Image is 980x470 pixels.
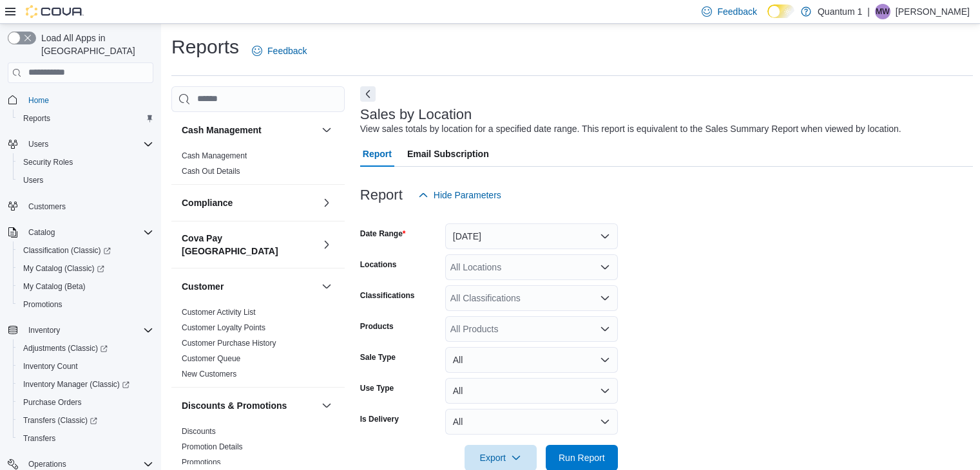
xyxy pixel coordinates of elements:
h3: Compliance [182,196,233,209]
label: Date Range [360,229,406,239]
span: Customer Loyalty Points [182,323,265,333]
a: Customer Queue [182,354,240,363]
a: Classification (Classic) [13,241,159,259]
button: Users [13,171,159,189]
a: Users [18,173,48,188]
span: Transfers [23,433,55,444]
span: Report [363,141,392,167]
a: My Catalog (Classic) [13,259,159,277]
a: Customer Activity List [182,308,256,317]
a: Customers [23,199,71,214]
label: Sale Type [360,352,396,362]
button: Open list of options [600,293,610,303]
a: Classification (Classic) [18,243,116,258]
button: Inventory [3,321,159,339]
span: New Customers [182,369,236,379]
button: Cova Pay [GEOGRAPHIC_DATA] [182,232,316,258]
button: Cash Management [319,122,334,138]
a: Adjustments (Classic) [18,341,113,356]
a: Feedback [247,38,312,64]
button: Cova Pay [GEOGRAPHIC_DATA] [319,237,334,252]
span: Purchase Orders [23,397,82,408]
a: Home [23,93,54,108]
a: Transfers (Classic) [13,411,159,429]
button: Customer [182,280,316,293]
a: Adjustments (Classic) [13,339,159,357]
button: Hide Parameters [413,182,506,208]
span: Inventory Count [18,359,153,374]
span: Purchase Orders [18,395,153,410]
button: Discounts & Promotions [319,398,334,413]
input: Dark Mode [767,5,794,18]
button: Home [3,91,159,109]
span: Customer Purchase History [182,338,276,348]
a: Customer Purchase History [182,339,276,348]
span: My Catalog (Beta) [18,279,153,294]
button: All [445,378,618,404]
span: Promotions [18,297,153,312]
span: Adjustments (Classic) [18,341,153,356]
a: Security Roles [18,155,78,170]
a: Cash Out Details [182,167,240,176]
span: Home [28,95,49,106]
label: Products [360,321,394,332]
span: Reports [23,113,50,124]
a: Purchase Orders [18,395,87,410]
button: Next [360,86,376,102]
button: All [445,347,618,373]
button: My Catalog (Beta) [13,277,159,296]
a: Promotion Details [182,442,243,451]
span: Catalog [28,227,55,238]
button: Purchase Orders [13,393,159,411]
a: Discounts [182,427,216,436]
span: Feedback [717,5,756,18]
button: Security Roles [13,153,159,171]
button: Catalog [3,223,159,241]
p: Quantum 1 [818,4,862,19]
span: Customers [28,202,66,212]
h3: Discounts & Promotions [182,399,287,412]
span: MW [876,4,889,19]
button: Customers [3,197,159,216]
button: Catalog [23,225,60,240]
div: Michael Wuest [875,4,890,19]
span: Discounts [182,426,216,437]
p: [PERSON_NAME] [896,4,970,19]
span: Reports [18,111,153,126]
label: Use Type [360,383,394,393]
p: | [867,4,870,19]
button: Cash Management [182,124,316,136]
button: Users [3,135,159,153]
label: Locations [360,259,397,270]
h3: Report [360,187,403,203]
span: Cash Management [182,151,247,161]
button: Open list of options [600,324,610,334]
span: Run Report [559,451,605,464]
span: Classification (Classic) [23,245,111,256]
span: Inventory Manager (Classic) [23,379,130,390]
span: Promotion Details [182,442,243,452]
span: Transfers [18,431,153,446]
span: Adjustments (Classic) [23,343,108,353]
span: Inventory Count [23,361,78,371]
span: Hide Parameters [434,189,501,202]
span: Transfers (Classic) [18,413,153,428]
img: Cova [26,5,84,18]
a: Transfers [18,431,61,446]
span: Feedback [267,44,307,57]
button: Transfers [13,429,159,447]
span: Classification (Classic) [18,243,153,258]
button: Discounts & Promotions [182,399,316,412]
a: Transfers (Classic) [18,413,102,428]
button: Open list of options [600,262,610,272]
span: Users [18,173,153,188]
a: My Catalog (Classic) [18,261,110,276]
button: Compliance [319,195,334,211]
button: Compliance [182,196,316,209]
span: Customers [23,198,153,214]
div: View sales totals by location for a specified date range. This report is equivalent to the Sales ... [360,122,901,136]
button: Users [23,136,53,152]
